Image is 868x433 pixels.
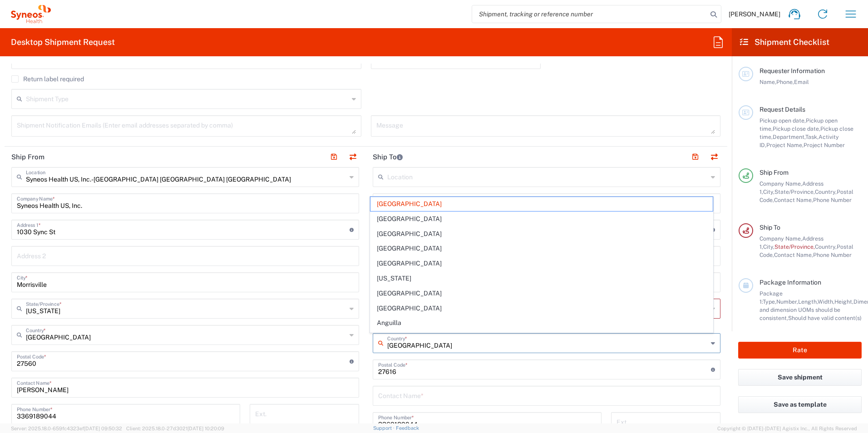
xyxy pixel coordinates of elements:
[773,133,805,140] span: Department,
[370,316,713,330] span: Anguilla
[370,212,713,226] span: [GEOGRAPHIC_DATA]
[373,425,396,431] a: Support
[834,298,853,305] span: Height,
[804,142,845,148] span: Project Number
[773,125,820,132] span: Pickup close date,
[774,197,813,203] span: Contact Name,
[370,286,713,300] span: [GEOGRAPHIC_DATA]
[759,290,783,305] span: Package 1:
[774,188,815,195] span: State/Province,
[738,342,862,359] button: Rate
[472,5,707,23] input: Shipment, tracking or reference number
[759,235,802,242] span: Company Name,
[759,106,805,113] span: Request Details
[370,256,713,271] span: [GEOGRAPHIC_DATA]
[805,133,819,140] span: Task,
[11,153,44,162] h2: Ship From
[759,169,789,176] span: Ship From
[763,188,774,195] span: City,
[774,243,815,250] span: State/Province,
[126,426,224,431] span: Client: 2025.18.0-27d3021
[729,10,780,18] span: [PERSON_NAME]
[759,224,780,231] span: Ship To
[370,331,713,345] span: [GEOGRAPHIC_DATA]
[813,197,852,203] span: Phone Number
[774,251,813,258] span: Contact Name,
[187,426,224,431] span: [DATE] 10:20:09
[759,67,825,74] span: Requester Information
[776,298,798,305] span: Number,
[798,298,818,305] span: Length,
[813,251,852,258] span: Phone Number
[759,117,806,124] span: Pickup open date,
[794,79,809,85] span: Email
[738,396,862,413] button: Save as template
[84,426,122,431] span: [DATE] 09:50:32
[766,142,804,148] span: Project Name,
[759,79,776,85] span: Name,
[776,79,794,85] span: Phone,
[370,227,713,241] span: [GEOGRAPHIC_DATA]
[788,315,862,321] span: Should have valid content(s)
[370,197,713,211] span: [GEOGRAPHIC_DATA]
[759,180,802,187] span: Company Name,
[818,298,834,305] span: Width,
[815,243,837,250] span: Country,
[11,426,122,431] span: Server: 2025.18.0-659fc4323ef
[740,37,829,48] h2: Shipment Checklist
[759,279,821,286] span: Package Information
[11,37,115,48] h2: Desktop Shipment Request
[370,301,713,315] span: [GEOGRAPHIC_DATA]
[738,369,862,386] button: Save shipment
[763,298,776,305] span: Type,
[717,424,857,433] span: Copyright © [DATE]-[DATE] Agistix Inc., All Rights Reserved
[815,188,837,195] span: Country,
[373,153,403,162] h2: Ship To
[370,241,713,256] span: [GEOGRAPHIC_DATA]
[370,271,713,285] span: [US_STATE]
[11,75,84,83] label: Return label required
[763,243,774,250] span: City,
[396,425,419,431] a: Feedback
